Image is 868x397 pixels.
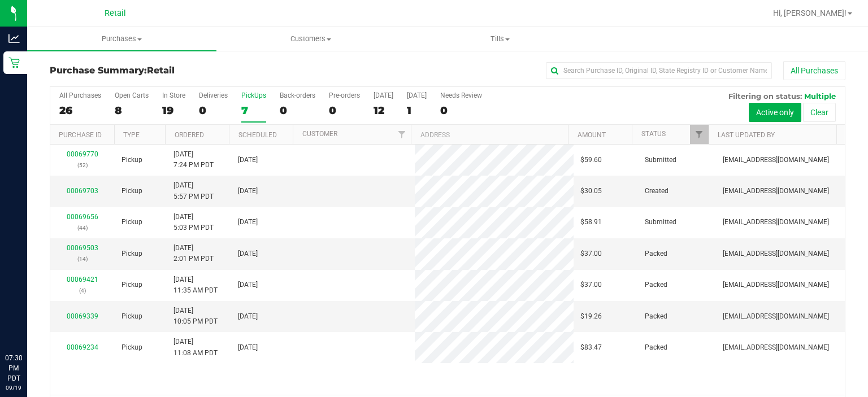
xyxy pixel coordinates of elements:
[440,104,482,117] div: 0
[718,131,775,139] a: Last Updated By
[173,274,218,296] span: [DATE] 11:35 AM PDT
[8,33,20,44] inline-svg: Analytics
[173,337,218,358] span: [DATE] 11:08 AM PDT
[121,155,142,165] span: Pickup
[238,155,258,165] span: [DATE]
[121,342,142,353] span: Pickup
[407,91,427,99] div: [DATE]
[773,8,847,18] span: Hi, [PERSON_NAME]!
[641,130,666,138] a: Status
[723,186,829,197] span: [EMAIL_ADDRESS][DOMAIN_NAME]
[216,27,406,51] a: Customers
[67,343,98,351] a: 00069234
[238,217,258,228] span: [DATE]
[162,104,185,117] div: 19
[392,125,411,144] a: Filter
[645,311,667,322] span: Packed
[374,104,393,117] div: 12
[302,130,337,138] a: Customer
[27,34,216,44] span: Purchases
[580,280,602,290] span: $37.00
[105,8,126,18] span: Retail
[280,91,315,99] div: Back-orders
[803,103,836,122] button: Clear
[723,217,829,228] span: [EMAIL_ADDRESS][DOMAIN_NAME]
[238,311,258,322] span: [DATE]
[580,311,602,322] span: $19.26
[50,66,315,76] h3: Purchase Summary:
[11,307,45,341] iframe: Resource center
[580,186,602,197] span: $30.05
[804,91,836,101] span: Multiple
[580,155,602,165] span: $59.60
[411,125,568,145] th: Address
[162,91,185,99] div: In Store
[645,186,669,197] span: Created
[59,131,102,139] a: Purchase ID
[645,155,676,165] span: Submitted
[121,280,142,290] span: Pickup
[67,312,98,320] a: 00069339
[199,104,228,117] div: 0
[374,91,393,99] div: [DATE]
[57,223,108,233] p: (44)
[241,104,266,117] div: 7
[723,280,829,290] span: [EMAIL_ADDRESS][DOMAIN_NAME]
[121,186,142,197] span: Pickup
[175,131,204,139] a: Ordered
[147,65,175,76] span: Retail
[121,217,142,228] span: Pickup
[407,104,427,117] div: 1
[406,34,594,44] span: Tills
[728,91,802,101] span: Filtering on status:
[578,131,606,139] a: Amount
[580,342,602,353] span: $83.47
[173,306,218,327] span: [DATE] 10:05 PM PDT
[173,212,214,233] span: [DATE] 5:03 PM PDT
[645,280,667,290] span: Packed
[783,61,845,80] button: All Purchases
[238,248,258,259] span: [DATE]
[8,57,20,68] inline-svg: Retail
[440,91,482,99] div: Needs Review
[67,150,98,158] a: 00069770
[580,248,602,259] span: $37.00
[645,342,667,353] span: Packed
[238,342,258,353] span: [DATE]
[67,213,98,221] a: 00069656
[67,244,98,252] a: 00069503
[5,353,22,383] p: 07:30 PM PDT
[580,217,602,228] span: $58.91
[123,131,140,139] a: Type
[645,217,676,228] span: Submitted
[5,383,22,392] p: 09/19
[723,342,829,353] span: [EMAIL_ADDRESS][DOMAIN_NAME]
[329,91,360,99] div: Pre-orders
[59,104,101,117] div: 26
[115,104,149,117] div: 8
[217,34,405,44] span: Customers
[57,160,108,171] p: (52)
[241,91,266,99] div: PickUps
[723,311,829,322] span: [EMAIL_ADDRESS][DOMAIN_NAME]
[59,91,101,99] div: All Purchases
[121,311,142,322] span: Pickup
[280,104,315,117] div: 0
[690,125,709,144] a: Filter
[406,27,595,51] a: Tills
[121,248,142,259] span: Pickup
[546,62,772,79] input: Search Purchase ID, Original ID, State Registry ID or Customer Name...
[173,180,214,202] span: [DATE] 5:57 PM PDT
[173,243,214,264] span: [DATE] 2:01 PM PDT
[749,103,801,122] button: Active only
[115,91,149,99] div: Open Carts
[57,254,108,264] p: (14)
[27,27,216,51] a: Purchases
[67,187,98,195] a: 00069703
[645,248,667,259] span: Packed
[723,248,829,259] span: [EMAIL_ADDRESS][DOMAIN_NAME]
[723,155,829,165] span: [EMAIL_ADDRESS][DOMAIN_NAME]
[199,91,228,99] div: Deliveries
[57,285,108,296] p: (4)
[173,149,214,171] span: [DATE] 7:24 PM PDT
